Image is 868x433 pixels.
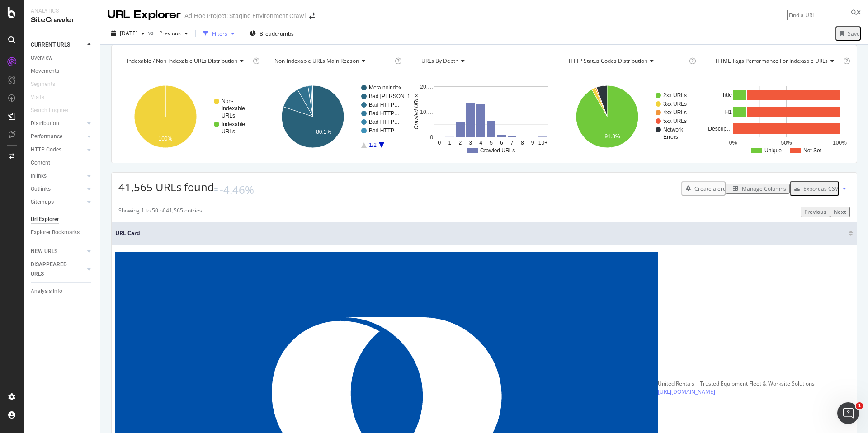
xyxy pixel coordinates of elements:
text: 2xx URLs [663,92,687,99]
button: Breadcrumbs [246,26,297,41]
a: Visits [31,93,53,102]
h4: HTML Tags Performance for Indexable URLs [714,54,841,68]
text: Network [663,127,684,133]
div: Distribution [31,119,59,128]
div: Export as CSV [803,185,838,193]
div: Analytics [31,7,93,15]
div: A chart. [413,77,556,156]
button: Next [830,207,850,217]
text: Indexable [222,121,245,127]
text: Title [722,92,732,99]
div: Segments [31,80,55,89]
div: Filters [212,30,227,38]
div: DISAPPEARED URLS [31,260,76,279]
button: Filters [199,26,238,41]
div: A chart. [118,77,261,156]
span: Indexable / Non-Indexable URLs distribution [127,57,237,65]
span: Previous [156,29,181,37]
text: Bad HTTP… [369,127,400,134]
text: 10+ [538,140,547,146]
span: HTML Tags Performance for Indexable URLs [716,57,828,65]
button: Previous [156,26,192,41]
h4: Non-Indexable URLs Main Reason [273,54,393,68]
a: Content [31,158,94,168]
a: Explorer Bookmarks [31,228,94,237]
button: [DATE] [108,26,148,41]
span: 2025 Sep. 26th [120,29,137,37]
a: Inlinks [31,171,85,181]
div: Analysis Info [31,287,62,296]
a: Overview [31,53,94,63]
h4: Indexable / Non-Indexable URLs Distribution [125,54,251,68]
div: SiteCrawler [31,15,93,25]
div: arrow-right-arrow-left [309,13,315,19]
div: Content [31,158,50,168]
div: Save [848,30,860,38]
a: Performance [31,132,85,141]
button: Create alert [681,181,726,196]
div: A chart. [560,77,703,156]
text: Not Set [803,147,822,154]
a: Movements [31,66,94,76]
text: 5 [490,140,493,146]
div: Sitemaps [31,198,54,207]
text: Bad HTTP… [369,119,400,125]
svg: A chart. [707,77,850,156]
text: 8 [521,140,524,146]
div: Outlinks [31,184,51,194]
text: URLs [222,128,235,135]
text: Indexable [222,105,245,112]
div: Manage Columns [742,185,786,193]
text: 20,… [420,84,434,90]
text: URLs [222,113,235,119]
a: [URL][DOMAIN_NAME] [658,388,715,395]
div: Visits [31,93,44,102]
text: Errors [663,134,678,140]
text: Descrip… [708,126,732,132]
div: Inlinks [31,171,47,181]
span: HTTP Status Codes Distribution [569,57,647,65]
h4: URLs by Depth [420,54,547,68]
a: Search Engines [31,106,77,115]
span: URL Card [115,229,846,237]
a: DISAPPEARED URLS [31,260,85,279]
div: CURRENT URLS [31,40,70,50]
text: 5xx URLs [663,118,687,124]
text: H1 [725,109,732,115]
text: 100% [159,136,173,142]
button: Export as CSV [790,181,839,196]
text: 6 [500,140,503,146]
div: United Rentals – Trusted Equipment Fleet & Worksite Solutions [658,380,815,388]
text: 10,… [420,109,434,115]
h4: HTTP Status Codes Distribution [567,54,688,68]
text: 2 [459,140,462,146]
span: vs [148,29,156,37]
text: 91.8% [604,133,620,140]
a: Analysis Info [31,287,94,296]
text: 4 [479,140,482,146]
text: 4xx URLs [663,109,687,116]
text: Crawled URLs [413,94,420,129]
text: Bad [PERSON_NAME]… [369,93,430,99]
img: Equal [214,188,218,191]
div: NEW URLS [31,247,57,256]
div: Next [834,208,846,216]
text: 3xx URLs [663,101,687,107]
div: URL Explorer [108,7,181,23]
span: Breadcrumbs [259,30,294,38]
div: Search Engines [31,106,68,115]
text: 1/2 [369,142,377,148]
button: Manage Columns [726,184,790,194]
text: 1 [448,140,452,146]
a: Sitemaps [31,198,85,207]
div: Showing 1 to 50 of 41,565 entries [118,207,202,217]
span: URLs by Depth [421,57,458,65]
a: Url Explorer [31,215,94,224]
text: Crawled URLs [480,147,515,154]
a: Outlinks [31,184,85,194]
text: Non- [222,98,233,104]
div: Explorer Bookmarks [31,228,80,237]
div: -4.46% [220,182,254,198]
text: 100% [833,140,847,146]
